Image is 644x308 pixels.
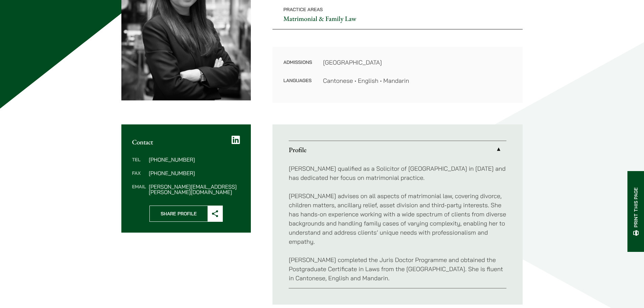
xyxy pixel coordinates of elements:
div: Profile [289,159,506,288]
span: Share Profile [150,206,208,221]
dd: [PHONE_NUMBER] [149,157,240,162]
p: [PERSON_NAME] completed the Juris Doctor Programme and obtained the Postgraduate Certificate in L... [289,255,506,283]
h2: Contact [132,138,240,146]
a: Matrimonial & Family Law [283,14,356,23]
p: [PERSON_NAME] advises on all aspects of matrimonial law, covering divorce, children matters, anci... [289,191,506,246]
dd: Cantonese • English • Mandarin [323,76,512,85]
p: [PERSON_NAME] qualified as a Solicitor of [GEOGRAPHIC_DATA] in [DATE] and has dedicated her focus... [289,164,506,182]
a: Profile [289,141,506,159]
dt: Admissions [283,58,312,76]
button: Share Profile [149,206,223,222]
dd: [GEOGRAPHIC_DATA] [323,58,512,67]
dt: Tel [132,157,146,170]
dt: Languages [283,76,312,85]
dt: Fax [132,170,146,184]
a: LinkedIn [232,135,240,145]
dd: [PERSON_NAME][EMAIL_ADDRESS][PERSON_NAME][DOMAIN_NAME] [149,184,240,195]
dt: Email [132,184,146,195]
span: Practice Areas [283,6,323,13]
dd: [PHONE_NUMBER] [149,170,240,176]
